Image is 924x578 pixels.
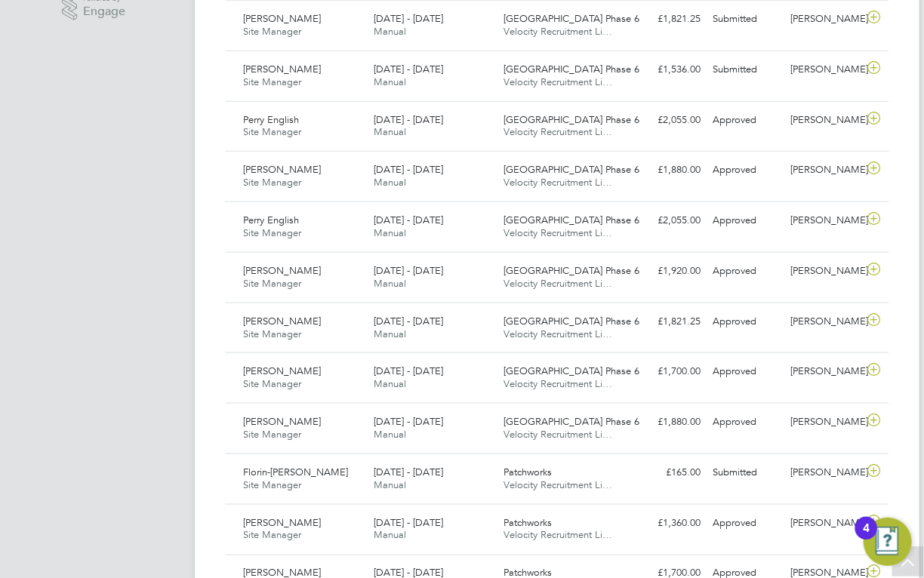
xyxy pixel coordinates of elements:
span: Site Manager [243,176,301,189]
div: [PERSON_NAME] [785,359,864,384]
span: Manual [374,226,406,239]
span: [DATE] - [DATE] [374,315,443,327]
div: £1,700.00 [628,359,707,384]
div: Approved [707,511,785,536]
span: Manual [374,176,406,189]
span: [DATE] - [DATE] [374,264,443,277]
div: £1,880.00 [628,410,707,435]
div: Approved [707,108,785,133]
span: Site Manager [243,125,301,138]
span: [PERSON_NAME] [243,163,321,176]
div: £1,821.25 [628,7,707,32]
span: Velocity Recruitment Li… [504,75,613,88]
span: Perry English [243,214,299,226]
span: Manual [374,25,406,38]
div: [PERSON_NAME] [785,460,864,485]
span: Florin-[PERSON_NAME] [243,466,348,478]
div: £2,055.00 [628,208,707,233]
div: 4 [863,528,870,548]
span: Patchworks [504,466,553,478]
span: Manual [374,277,406,290]
div: £1,880.00 [628,158,707,183]
span: Velocity Recruitment Li… [504,327,613,340]
span: [DATE] - [DATE] [374,516,443,529]
span: Velocity Recruitment Li… [504,125,613,138]
div: £1,360.00 [628,511,707,536]
span: Site Manager [243,377,301,390]
span: [PERSON_NAME] [243,516,321,529]
div: Approved [707,158,785,183]
span: Velocity Recruitment Li… [504,226,613,239]
span: Manual [374,125,406,138]
span: Site Manager [243,327,301,340]
span: [GEOGRAPHIC_DATA] Phase 6 [504,12,640,25]
div: [PERSON_NAME] [785,410,864,435]
span: Velocity Recruitment Li… [504,176,613,189]
div: Approved [707,309,785,334]
span: Velocity Recruitment Li… [504,478,613,491]
div: [PERSON_NAME] [785,259,864,284]
span: Manual [374,529,406,542]
span: Velocity Recruitment Li… [504,428,613,441]
div: £2,055.00 [628,108,707,133]
div: [PERSON_NAME] [785,309,864,334]
span: [PERSON_NAME] [243,264,321,277]
span: [DATE] - [DATE] [374,364,443,377]
span: [DATE] - [DATE] [374,214,443,226]
span: [GEOGRAPHIC_DATA] Phase 6 [504,113,640,126]
span: Manual [374,478,406,491]
span: [PERSON_NAME] [243,63,321,75]
span: Velocity Recruitment Li… [504,277,613,290]
div: [PERSON_NAME] [785,511,864,536]
div: [PERSON_NAME] [785,158,864,183]
span: [PERSON_NAME] [243,315,321,327]
span: [GEOGRAPHIC_DATA] Phase 6 [504,214,640,226]
div: Submitted [707,57,785,82]
div: Submitted [707,460,785,485]
span: [DATE] - [DATE] [374,63,443,75]
div: £1,536.00 [628,57,707,82]
div: [PERSON_NAME] [785,208,864,233]
span: [PERSON_NAME] [243,12,321,25]
span: [DATE] - [DATE] [374,415,443,428]
span: Site Manager [243,226,301,239]
span: [GEOGRAPHIC_DATA] Phase 6 [504,315,640,327]
div: £165.00 [628,460,707,485]
span: [GEOGRAPHIC_DATA] Phase 6 [504,415,640,428]
span: [GEOGRAPHIC_DATA] Phase 6 [504,264,640,277]
div: £1,821.25 [628,309,707,334]
div: Approved [707,410,785,435]
span: [DATE] - [DATE] [374,12,443,25]
span: Site Manager [243,75,301,88]
div: [PERSON_NAME] [785,108,864,133]
span: Site Manager [243,529,301,542]
span: [PERSON_NAME] [243,415,321,428]
div: £1,920.00 [628,259,707,284]
span: [GEOGRAPHIC_DATA] Phase 6 [504,63,640,75]
span: [GEOGRAPHIC_DATA] Phase 6 [504,163,640,176]
span: Site Manager [243,25,301,38]
span: [DATE] - [DATE] [374,113,443,126]
span: Manual [374,75,406,88]
span: [DATE] - [DATE] [374,466,443,478]
span: Perry English [243,113,299,126]
div: Approved [707,359,785,384]
span: [GEOGRAPHIC_DATA] Phase 6 [504,364,640,377]
span: Engage [83,5,125,18]
span: Manual [374,377,406,390]
span: [DATE] - [DATE] [374,163,443,176]
span: Velocity Recruitment Li… [504,377,613,390]
div: [PERSON_NAME] [785,57,864,82]
span: Manual [374,327,406,340]
span: Patchworks [504,516,553,529]
div: Approved [707,259,785,284]
button: Open Resource Center, 4 new notifications [864,518,912,566]
span: Manual [374,428,406,441]
span: Site Manager [243,428,301,441]
span: [PERSON_NAME] [243,364,321,377]
div: Approved [707,208,785,233]
div: [PERSON_NAME] [785,7,864,32]
span: Site Manager [243,277,301,290]
div: Submitted [707,7,785,32]
span: Velocity Recruitment Li… [504,529,613,542]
